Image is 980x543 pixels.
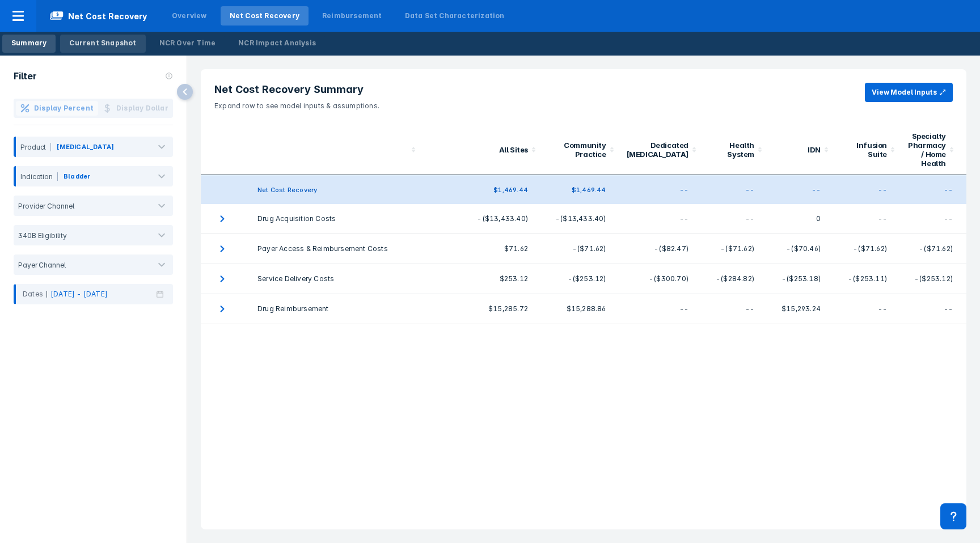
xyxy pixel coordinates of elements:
[34,103,94,113] span: Display Percent
[244,175,421,205] td: Net Cost Recovery
[901,264,966,294] td: -($253.12)
[57,142,114,152] div: [MEDICAL_DATA]
[396,6,514,26] a: Data Set Characterization
[768,264,834,294] td: -($253.18)
[702,294,768,324] td: --
[69,38,136,48] div: Current Snapshot
[620,204,702,234] td: --
[865,83,953,102] button: View Model Inputs
[214,211,230,227] button: expand row
[901,204,966,234] td: --
[244,204,421,234] td: Drug Acquisition Costs
[878,186,887,194] span: --
[14,261,66,269] div: Payer Channel
[548,141,606,159] div: Community Practice
[461,145,528,154] div: All Sites
[50,289,108,299] p: [DATE] - [DATE]
[244,294,421,324] td: Drug Reimbursement
[768,204,834,234] td: 0
[244,234,421,264] td: Payer Access & Reimbursement Costs
[23,289,108,299] div: Dates
[214,241,230,257] button: expand row
[201,125,966,324] table: collapsible table
[775,145,821,154] div: IDN
[709,141,754,159] div: Health System
[620,264,702,294] td: -($300.70)
[768,294,834,324] td: $15,293.24
[841,141,887,159] div: Infusion Suite
[944,186,953,194] span: --
[454,204,542,234] td: -($13,433.40)
[64,171,90,181] div: Bladder
[572,186,606,194] span: $1,469.44
[812,186,821,194] span: --
[36,9,160,23] span: Net Cost Recovery
[901,294,966,324] td: --
[16,101,98,116] button: Display Percent
[229,35,325,53] a: NCR Impact Analysis
[16,172,58,181] div: Indication
[702,234,768,264] td: -($71.62)
[172,11,207,21] div: Overview
[150,35,225,53] a: NCR Over Time
[834,204,901,234] td: --
[834,234,901,264] td: -($71.62)
[2,35,56,53] a: Summary
[214,83,379,96] h3: Net Cost Recovery Summary
[542,234,620,264] td: -($71.62)
[679,186,688,194] span: --
[454,294,542,324] td: $15,285.72
[702,264,768,294] td: -($284.82)
[244,264,421,294] td: Service Delivery Costs
[98,101,173,116] button: Display Dollar
[214,301,230,317] button: expand row
[60,35,145,53] a: Current Snapshot
[14,69,37,83] p: Filter
[907,131,946,168] div: Specialty Pharmacy / Home Health
[214,96,379,111] p: Expand row to see model inputs & assumptions.
[542,204,620,234] td: -($13,433.40)
[405,11,505,21] div: Data Set Characterization
[620,294,702,324] td: --
[230,11,299,21] div: Net Cost Recovery
[11,38,47,48] div: Summary
[238,38,316,48] div: NCR Impact Analysis
[16,143,51,151] div: Product
[901,234,966,264] td: -($71.62)
[322,11,382,21] div: Reimbursement
[454,264,542,294] td: $253.12
[702,204,768,234] td: --
[542,294,620,324] td: $15,288.86
[542,264,620,294] td: -($253.12)
[116,103,168,113] span: Display Dollar
[14,231,66,240] div: 340B Eligibility
[163,6,216,26] a: Overview
[745,186,754,194] span: --
[14,202,74,210] div: Provider Channel
[620,234,702,264] td: -($82.47)
[940,503,966,529] div: Contact Support
[313,6,391,26] a: Reimbursement
[834,294,901,324] td: --
[159,38,216,48] div: NCR Over Time
[454,234,542,264] td: $71.62
[768,234,834,264] td: -($70.46)
[214,271,230,287] button: expand row
[627,141,688,159] div: Dedicated [MEDICAL_DATA]
[834,264,901,294] td: -($253.11)
[221,6,309,26] a: Net Cost Recovery
[454,175,542,205] td: $1,469.44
